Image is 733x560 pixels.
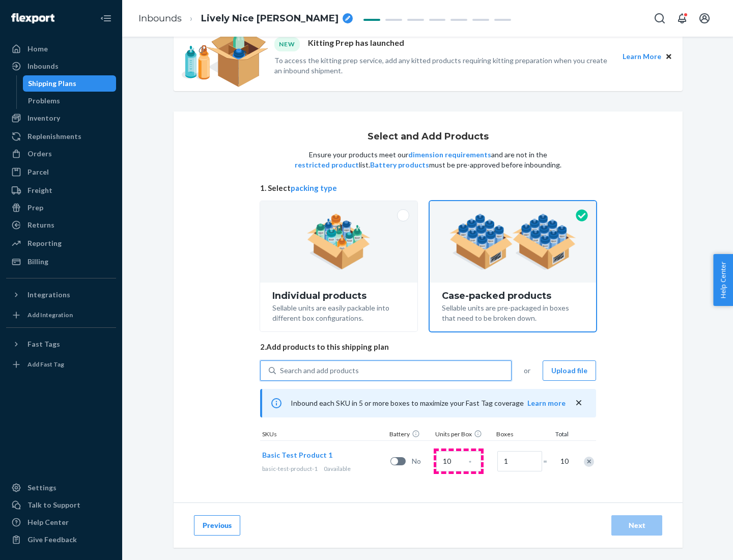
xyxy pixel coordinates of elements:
[27,339,60,349] div: Fast Tags
[6,146,116,162] a: Orders
[6,41,116,57] a: Home
[27,238,62,248] div: Reporting
[527,398,566,408] button: Learn more
[27,149,52,159] div: Orders
[27,220,54,230] div: Returns
[545,430,571,440] div: Total
[494,430,545,440] div: Boxes
[387,430,433,440] div: Battery
[28,78,76,89] div: Shipping Plans
[650,8,670,29] button: Open Search Box
[23,93,117,109] a: Problems
[368,132,489,142] h1: Select and Add Products
[260,183,596,193] span: 1. Select
[262,450,332,460] button: Basic Test Product 1
[280,366,359,376] div: Search and add products
[6,307,116,323] a: Add Integration
[27,483,57,493] div: Settings
[6,497,116,513] a: Talk to Support
[6,480,116,496] a: Settings
[433,430,494,440] div: Units per Box
[27,290,70,300] div: Integrations
[27,113,60,123] div: Inventory
[370,160,429,170] button: Battery products
[27,185,52,195] div: Freight
[28,96,60,106] div: Problems
[620,520,654,530] div: Next
[412,456,432,466] span: No
[449,214,576,270] img: case-pack.59cecea509d18c883b923b81aeac6d0b.png
[713,254,733,306] button: Help Center
[260,342,596,352] span: 2. Add products to this shipping plan
[260,389,596,417] div: Inbound each SKU in 5 or more boxes to maximize your Fast Tag coverage
[274,55,613,76] p: To access the kitting prep service, add any kitted products requiring kitting preparation when yo...
[574,398,584,408] button: close
[274,37,300,51] div: NEW
[6,514,116,530] a: Help Center
[543,456,553,466] span: =
[262,465,318,472] span: basic-test-product-1
[543,360,596,381] button: Upload file
[6,336,116,352] button: Fast Tags
[623,51,661,62] button: Learn More
[27,61,59,71] div: Inbounds
[436,451,481,471] input: Case Quantity
[27,517,69,527] div: Help Center
[442,301,584,323] div: Sellable units are pre-packaged in boxes that need to be broken down.
[584,457,594,467] div: Remove Item
[27,535,77,545] div: Give Feedback
[672,8,692,29] button: Open notifications
[96,8,116,29] button: Close Navigation
[272,301,405,323] div: Sellable units are easily packable into different box configurations.
[6,356,116,373] a: Add Fast Tag
[6,531,116,548] button: Give Feedback
[442,291,584,301] div: Case-packed products
[194,515,240,536] button: Previous
[611,515,662,536] button: Next
[6,235,116,251] a: Reporting
[524,366,530,376] span: or
[23,75,117,92] a: Shipping Plans
[262,451,332,459] span: Basic Test Product 1
[291,183,337,193] button: packing type
[6,128,116,145] a: Replenishments
[260,430,387,440] div: SKUs
[272,291,405,301] div: Individual products
[6,58,116,74] a: Inbounds
[497,451,542,471] input: Number of boxes
[308,37,404,51] p: Kitting Prep has launched
[307,214,371,270] img: individual-pack.facf35554cb0f1810c75b2bd6df2d64e.png
[201,12,339,25] span: Lively Nice Barb
[6,110,116,126] a: Inventory
[138,13,182,24] a: Inbounds
[6,217,116,233] a: Returns
[6,182,116,199] a: Freight
[6,287,116,303] button: Integrations
[6,200,116,216] a: Prep
[558,456,569,466] span: 10
[27,131,81,142] div: Replenishments
[6,254,116,270] a: Billing
[6,164,116,180] a: Parcel
[27,500,80,510] div: Talk to Support
[130,4,361,34] ol: breadcrumbs
[27,311,73,319] div: Add Integration
[408,150,491,160] button: dimension requirements
[27,167,49,177] div: Parcel
[11,13,54,23] img: Flexport logo
[27,203,43,213] div: Prep
[295,160,359,170] button: restricted product
[324,465,351,472] span: 0 available
[663,51,674,62] button: Close
[27,257,48,267] div: Billing
[294,150,562,170] p: Ensure your products meet our and are not in the list. must be pre-approved before inbounding.
[27,44,48,54] div: Home
[694,8,715,29] button: Open account menu
[27,360,64,369] div: Add Fast Tag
